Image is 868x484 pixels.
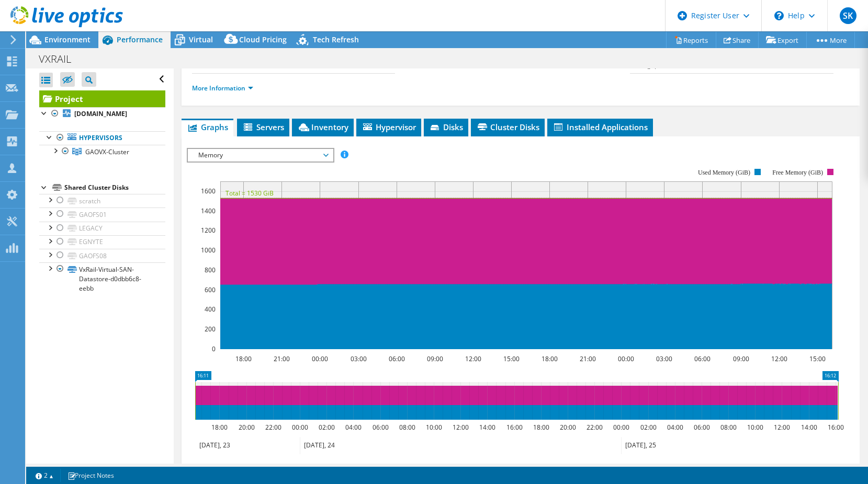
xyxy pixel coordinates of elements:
[39,262,165,295] a: VxRail-Virtual-SAN-Datastore-d0dbb6c8-eebb
[827,423,843,432] text: 16:00
[318,423,334,432] text: 02:00
[345,423,361,432] text: 04:00
[465,354,481,363] text: 12:00
[694,354,710,363] text: 06:00
[226,189,274,198] text: Total = 1530 GiB
[617,354,634,363] text: 00:00
[28,469,61,482] a: 2
[426,354,443,363] text: 09:00
[579,354,595,363] text: 21:00
[732,354,749,363] text: 09:00
[388,354,404,363] text: 06:00
[429,122,463,132] span: Disks
[34,53,87,65] h1: VXRAIL
[273,354,289,363] text: 21:00
[771,354,787,363] text: 12:00
[586,423,602,432] text: 22:00
[503,354,519,363] text: 15:00
[425,423,442,432] text: 10:00
[39,249,165,262] a: GAOFS08
[74,109,127,118] b: [DOMAIN_NAME]
[189,34,213,44] span: Virtual
[350,354,366,363] text: 03:00
[211,423,227,432] text: 18:00
[39,131,165,145] a: Hypervisors
[801,423,817,432] text: 14:00
[533,423,549,432] text: 18:00
[774,11,784,20] svg: \n
[313,34,359,44] span: Tech Refresh
[698,169,750,176] text: Used Memory (GiB)
[205,325,216,333] text: 200
[291,423,308,432] text: 00:00
[201,206,216,215] text: 1400
[39,235,165,249] a: EGNYTE
[656,354,672,363] text: 03:00
[640,423,656,432] text: 02:00
[205,305,216,314] text: 400
[39,107,165,121] a: [DOMAIN_NAME]
[212,344,216,353] text: 0
[205,266,216,274] text: 800
[772,169,823,176] text: Free Memory (GiB)
[362,122,416,132] span: Hypervisor
[297,122,348,132] span: Inventory
[476,122,539,132] span: Cluster Disks
[399,423,415,432] text: 08:00
[39,208,165,221] a: GAOFS01
[44,34,91,44] span: Environment
[201,226,216,235] text: 1200
[39,222,165,235] a: LEGACY
[192,84,253,93] a: More Information
[39,145,165,158] a: GAOVX-Cluster
[265,423,281,432] text: 22:00
[64,181,165,194] div: Shared Cluster Disks
[205,285,216,294] text: 600
[541,354,557,363] text: 18:00
[506,423,522,432] text: 16:00
[667,423,683,432] text: 04:00
[187,122,228,132] span: Graphs
[559,423,576,432] text: 20:00
[85,147,129,156] span: GAOVX-Cluster
[193,149,328,162] span: Memory
[809,354,825,363] text: 15:00
[201,187,216,195] text: 1600
[666,32,716,48] a: Reports
[716,32,759,48] a: Share
[39,90,165,107] a: Project
[452,423,468,432] text: 12:00
[479,423,495,432] text: 14:00
[242,122,284,132] span: Servers
[60,469,121,482] a: Project Notes
[613,423,629,432] text: 00:00
[693,423,709,432] text: 06:00
[39,194,165,208] a: scratch
[553,122,648,132] span: Installed Applications
[720,423,736,432] text: 08:00
[239,34,287,44] span: Cloud Pricing
[311,354,328,363] text: 00:00
[238,423,254,432] text: 20:00
[201,246,216,255] text: 1000
[840,7,856,24] span: SK
[117,34,163,44] span: Performance
[773,423,790,432] text: 12:00
[235,354,251,363] text: 18:00
[747,423,763,432] text: 10:00
[758,32,807,48] a: Export
[806,32,855,48] a: More
[372,423,388,432] text: 06:00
